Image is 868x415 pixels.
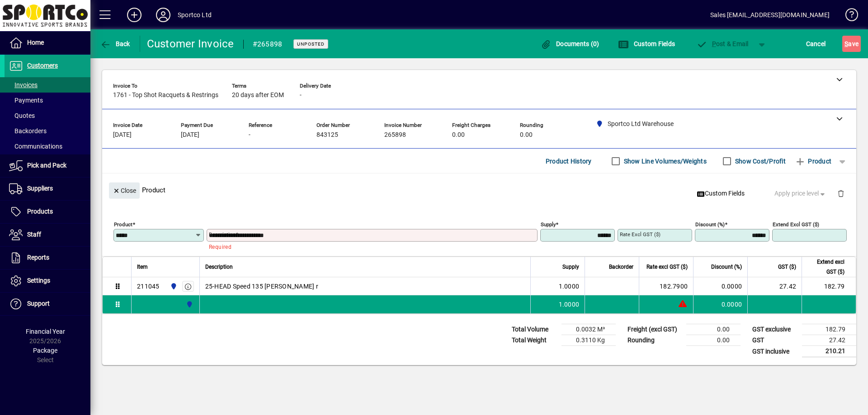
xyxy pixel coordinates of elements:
span: Payments [9,97,43,104]
td: Freight (excl GST) [623,324,686,335]
span: Documents (0) [541,40,599,47]
span: Supply [562,262,579,272]
a: Pick and Pack [5,154,90,177]
a: Suppliers [5,177,90,200]
button: Close [109,182,140,199]
span: Discount (%) [711,262,742,272]
td: 27.42 [802,335,856,346]
span: Reports [27,254,49,261]
span: Custom Fields [618,40,675,47]
div: Customer Invoice [147,37,234,51]
label: Show Cost/Profit [733,157,786,166]
a: Payments [5,93,90,108]
button: Back [98,36,132,52]
mat-label: Rate excl GST ($) [620,231,660,238]
span: 20 days after EOM [232,92,284,99]
span: Unposted [297,41,325,47]
mat-label: Product [114,221,132,228]
span: Quotes [9,112,35,119]
span: S [844,40,848,47]
span: P [712,40,716,47]
mat-error: Required [209,242,530,251]
span: Cancel [806,37,826,51]
span: Communications [9,143,62,150]
td: 0.00 [686,324,741,335]
button: Custom Fields [616,36,677,52]
span: Rate excl GST ($) [646,262,688,272]
td: 0.3110 Kg [561,335,616,346]
td: 210.21 [802,346,856,357]
span: Home [27,39,44,46]
span: Invoices [9,81,38,89]
span: Products [27,208,53,215]
span: [DATE] [181,131,199,139]
span: - [300,92,302,99]
td: Total Weight [507,335,561,346]
button: Profile [149,7,178,23]
button: Product History [542,153,595,169]
div: Product [102,173,856,206]
app-page-header-button: Back [90,36,140,52]
span: 843125 [316,131,338,139]
span: Customers [27,62,58,69]
td: 0.00 [686,335,741,346]
td: Rounding [623,335,686,346]
span: 1.0000 [559,300,580,309]
button: Save [842,36,861,52]
a: Backorders [5,123,90,139]
span: Sportco Ltd Warehouse [184,299,194,309]
span: 1.0000 [559,282,580,291]
a: Settings [5,270,90,292]
button: Add [120,7,149,23]
span: Apply price level [774,189,827,198]
span: Pick and Pack [27,162,66,169]
td: 27.42 [747,277,802,295]
mat-label: Description [209,231,236,238]
span: Product History [546,154,592,168]
td: 0.0032 M³ [561,324,616,335]
td: GST [748,335,802,346]
td: 182.79 [802,277,856,295]
td: Total Volume [507,324,561,335]
span: - [249,131,250,139]
div: Sportco Ltd [178,8,212,22]
div: #265898 [253,37,283,51]
mat-label: Discount (%) [695,221,725,228]
span: 1761 - Top Shot Racquets & Restrings [113,92,218,99]
mat-label: Supply [541,221,556,228]
label: Show Line Volumes/Weights [622,157,707,166]
span: Description [205,262,233,272]
span: Financial Year [26,328,65,335]
span: ave [844,37,859,51]
div: 182.7900 [645,282,688,291]
app-page-header-button: Delete [830,189,852,197]
button: Documents (0) [538,36,602,52]
span: ost & Email [696,40,749,47]
a: Support [5,293,90,315]
a: Products [5,201,90,223]
button: Apply price level [771,186,830,202]
button: Cancel [804,36,828,52]
span: Package [33,347,57,354]
button: Delete [830,182,852,204]
td: 0.0000 [693,277,747,295]
span: GST ($) [778,262,796,272]
a: Knowledge Base [839,2,857,31]
span: Back [100,40,130,47]
span: Backorders [9,127,47,135]
span: 0.00 [520,131,533,139]
mat-label: Extend excl GST ($) [773,221,819,228]
a: Invoices [5,77,90,93]
a: Home [5,32,90,54]
span: Item [137,262,148,272]
app-page-header-button: Close [107,186,142,194]
span: [DATE] [113,131,132,139]
span: Sportco Ltd Warehouse [168,281,178,291]
td: 182.79 [802,324,856,335]
span: Staff [27,231,41,238]
a: Staff [5,224,90,246]
span: Settings [27,277,50,284]
button: Post & Email [692,36,753,52]
a: Reports [5,247,90,269]
span: Backorder [609,262,633,272]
